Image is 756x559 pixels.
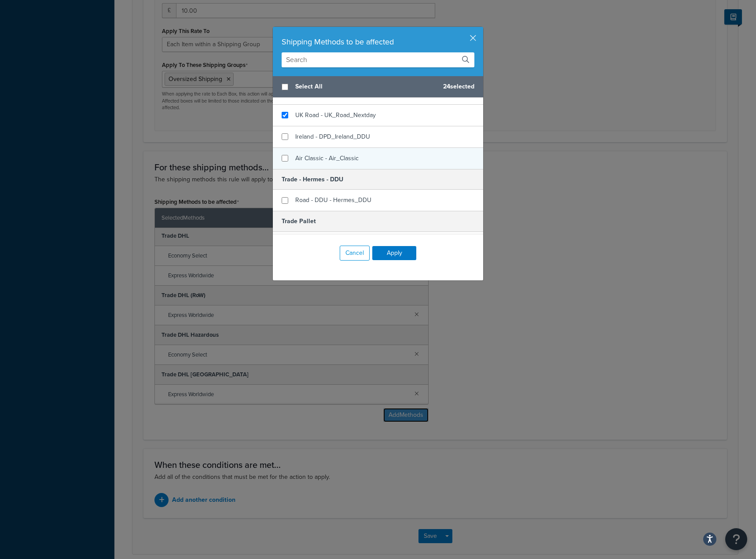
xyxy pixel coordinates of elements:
h5: Trade Pallet [273,211,483,232]
button: Cancel [340,246,370,261]
span: Select All [295,81,436,93]
div: 24 selected [273,76,483,98]
span: Air Classic - Air_Classic [295,154,359,163]
span: Ireland - DPD_Ireland_DDU [295,132,370,141]
div: Shipping Methods to be affected [282,36,474,48]
span: UK Road - UK_Road_Nextday [295,110,376,120]
span: Road - DDU - Hermes_DDU [295,195,371,205]
h5: Trade - Hermes - DDU [273,169,483,190]
button: Apply [372,246,416,260]
span: International Air - DDU - International_Air_DDU [295,89,423,98]
input: Search [282,52,474,67]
